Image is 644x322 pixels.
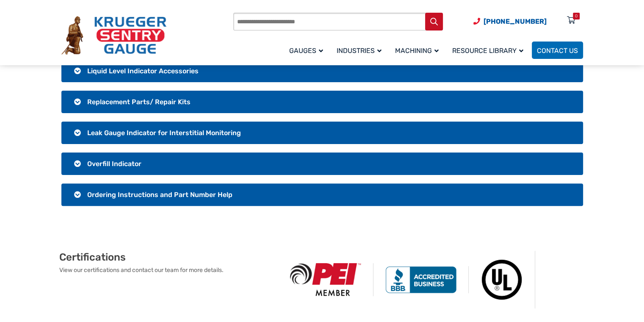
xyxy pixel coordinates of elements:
span: Replacement Parts/ Repair Kits [87,98,191,106]
div: 0 [575,13,578,19]
a: Contact Us [532,42,583,59]
span: [PHONE_NUMBER] [484,17,547,25]
a: Gauges [284,40,332,60]
span: Contact Us [537,47,578,55]
img: BBB [373,266,469,293]
span: Machining [395,47,439,55]
img: Krueger Sentry Gauge [61,16,166,55]
span: Resource Library [452,47,523,55]
span: Gauges [289,47,323,55]
span: Ordering Instructions and Part Number Help [87,191,232,199]
a: Industries [332,40,390,60]
a: Phone Number (920) 434-8860 [473,16,547,27]
span: Leak Gauge Indicator for Interstitial Monitoring [87,129,241,137]
a: Machining [390,40,447,60]
span: Industries [337,47,381,55]
a: Resource Library [447,40,532,60]
span: Overfill Indicator [87,160,141,168]
img: Underwriters Laboratories [469,251,535,308]
img: PEI Member [278,263,373,296]
p: View our certifications and contact our team for more details. [59,266,278,275]
h2: Certifications [59,251,278,264]
span: Liquid Level Indicator Accessories [87,67,199,75]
